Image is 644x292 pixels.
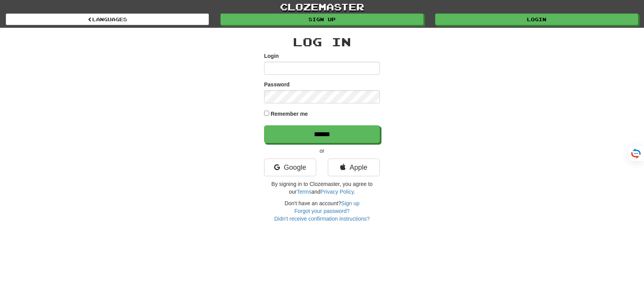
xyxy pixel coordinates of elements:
[264,81,290,88] label: Password
[328,159,380,176] a: Apple
[264,199,380,223] div: Don't have an account?
[264,35,380,48] h2: Log In
[264,52,279,60] label: Login
[274,216,369,222] a: Didn't receive confirmation instructions?
[320,189,354,195] a: Privacy Policy
[341,200,359,206] a: Sign up
[264,159,316,176] a: Google
[435,14,638,25] a: Login
[297,189,311,195] a: Terms
[6,14,209,25] a: Languages
[220,14,424,25] a: Sign up
[271,110,308,118] label: Remember me
[264,147,380,155] p: or
[264,180,380,196] p: By signing in to Clozemaster, you agree to our and .
[294,208,349,214] a: Forgot your password?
